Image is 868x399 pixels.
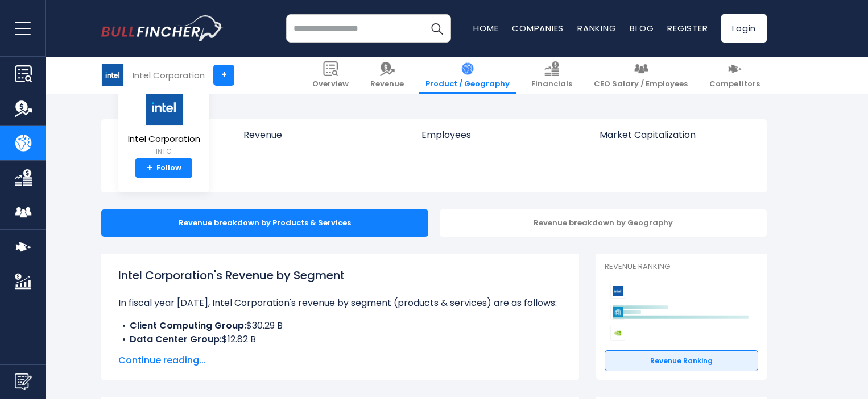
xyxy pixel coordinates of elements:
[512,22,564,34] a: Companies
[425,79,510,89] span: Product / Geography
[605,262,758,272] p: Revenue Ranking
[440,209,767,237] div: Revenue breakdown by Geography
[101,15,224,41] img: bullfincher logo
[144,88,184,126] img: INTC logo
[147,163,152,173] strong: +
[473,22,498,34] a: Home
[102,64,123,86] img: INTC logo
[128,135,200,144] span: Intel Corporation
[421,129,576,140] span: Employees
[419,57,516,94] a: Product / Geography
[423,14,451,43] button: Search
[101,15,224,41] a: Go to homepage
[133,69,205,82] div: Intel Corporation
[524,57,579,94] a: Financials
[128,146,200,157] small: INTC
[610,326,625,341] img: NVIDIA Corporation competitors logo
[531,79,572,89] span: Financials
[363,57,411,94] a: Revenue
[370,79,404,89] span: Revenue
[610,284,625,299] img: Intel Corporation competitors logo
[101,209,428,237] div: Revenue breakdown by Products & Services
[130,319,246,332] b: Client Computing Group:
[610,305,625,320] img: Applied Materials competitors logo
[600,129,754,140] span: Market Capitalization
[577,22,616,34] a: Ranking
[594,79,688,89] span: CEO Salary / Employees
[305,57,356,94] a: Overview
[605,350,758,372] a: Revenue Ranking
[213,65,234,86] a: +
[118,333,562,346] li: $12.82 B
[709,79,760,89] span: Competitors
[587,57,695,94] a: CEO Salary / Employees
[243,129,399,140] span: Revenue
[721,14,767,43] a: Login
[312,79,349,89] span: Overview
[118,267,562,284] h1: Intel Corporation's Revenue by Segment
[410,119,587,159] a: Employees
[118,319,562,333] li: $30.29 B
[232,119,410,159] a: Revenue
[118,354,562,367] span: Continue reading...
[127,87,201,158] a: Intel Corporation INTC
[135,158,192,178] a: +Follow
[588,119,766,159] a: Market Capitalization
[130,333,222,346] b: Data Center Group:
[702,57,767,94] a: Competitors
[118,296,562,310] p: In fiscal year [DATE], Intel Corporation's revenue by segment (products & services) are as follows:
[667,22,708,34] a: Register
[630,22,654,34] a: Blog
